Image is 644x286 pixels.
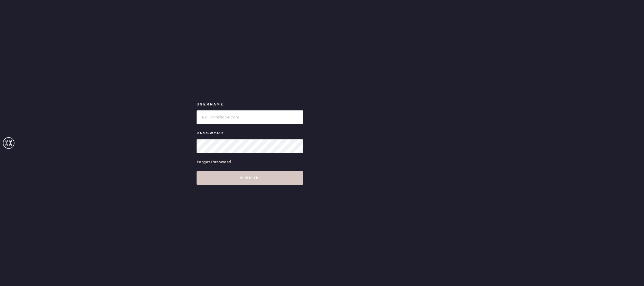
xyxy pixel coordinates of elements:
input: e.g. john@doe.com [197,110,303,124]
label: Username [197,101,303,108]
div: Forgot Password [197,159,231,165]
button: Sign in [197,171,303,185]
label: Password [197,130,303,137]
a: Forgot Password [197,153,231,171]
